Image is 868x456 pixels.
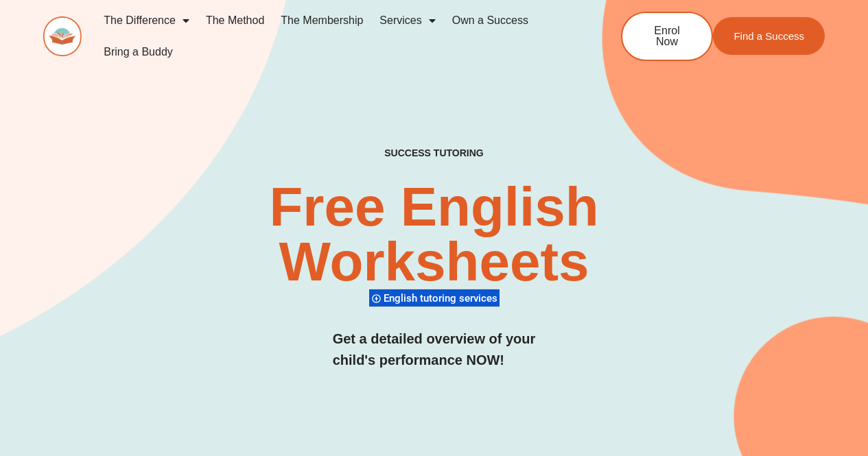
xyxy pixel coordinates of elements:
[444,5,537,36] a: Own a Success
[713,17,825,55] a: Find a Success
[384,292,502,304] span: English tutoring services
[734,31,804,41] span: Find a Success
[95,36,181,68] a: Bring a Buddy
[198,5,272,36] a: The Method
[272,5,371,36] a: The Membership
[95,5,198,36] a: The Difference
[799,390,868,456] iframe: Chat Widget
[369,289,500,307] div: English tutoring services
[371,5,443,36] a: Services
[621,12,713,61] a: Enrol Now
[318,147,550,159] h4: SUCCESS TUTORING​
[95,5,576,68] nav: Menu
[176,180,692,289] h2: Free English Worksheets​
[333,328,536,371] h3: Get a detailed overview of your child's performance NOW!
[643,25,691,47] span: Enrol Now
